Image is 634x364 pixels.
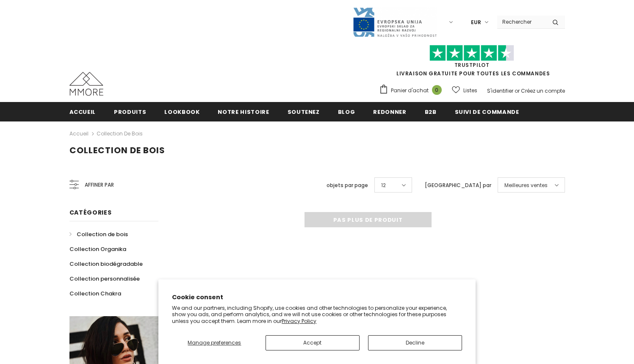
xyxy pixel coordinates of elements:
[69,256,143,271] a: Collection biodégradable
[172,293,462,302] h2: Cookie consent
[69,286,121,301] a: Collection Chakra
[429,45,514,61] img: Faites confiance aux étoiles pilotes
[69,271,140,286] a: Collection personnalisée
[69,208,112,217] span: Catégories
[188,339,241,346] span: Manage preferences
[504,181,548,190] span: Meilleures ventes
[425,102,437,121] a: B2B
[97,130,143,137] a: Collection de bois
[352,7,437,38] img: Javni Razpis
[114,108,146,116] span: Produits
[69,72,103,96] img: Cas MMORE
[69,290,121,298] span: Collection Chakra
[69,108,96,116] span: Accueil
[164,108,199,116] span: Lookbook
[338,108,355,116] span: Blog
[432,85,442,95] span: 0
[69,245,126,253] span: Collection Organika
[69,275,140,283] span: Collection personnalisée
[69,129,89,139] a: Accueil
[69,102,96,121] a: Accueil
[288,108,320,116] span: soutenez
[69,227,128,242] a: Collection de bois
[391,86,429,95] span: Panier d'achat
[425,108,437,116] span: B2B
[352,18,437,25] a: Javni Razpis
[373,102,406,121] a: Redonner
[338,102,355,121] a: Blog
[425,181,491,190] label: [GEOGRAPHIC_DATA] par
[368,335,462,350] button: Decline
[455,102,519,121] a: Suivi de commande
[452,83,477,98] a: Listes
[463,86,477,95] span: Listes
[69,260,143,268] span: Collection biodégradable
[487,87,513,94] a: S'identifier
[455,108,519,116] span: Suivi de commande
[282,317,316,325] a: Privacy Policy
[288,102,320,121] a: soutenez
[164,102,199,121] a: Lookbook
[379,49,565,77] span: LIVRAISON GRATUITE POUR TOUTES LES COMMANDES
[172,335,257,350] button: Manage preferences
[114,102,146,121] a: Produits
[521,87,565,94] a: Créez un compte
[471,18,481,27] span: EUR
[69,144,165,156] span: Collection de bois
[497,16,546,28] input: Search Site
[515,87,520,94] span: or
[69,242,126,256] a: Collection Organika
[454,61,490,69] a: TrustPilot
[379,84,446,97] a: Panier d'achat 0
[218,102,269,121] a: Notre histoire
[172,305,462,325] p: We and our partners, including Shopify, use cookies and other technologies to personalize your ex...
[266,335,360,350] button: Accept
[381,181,386,190] span: 12
[218,108,269,116] span: Notre histoire
[373,108,406,116] span: Redonner
[85,180,114,190] span: Affiner par
[327,181,368,190] label: objets par page
[77,230,128,238] span: Collection de bois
